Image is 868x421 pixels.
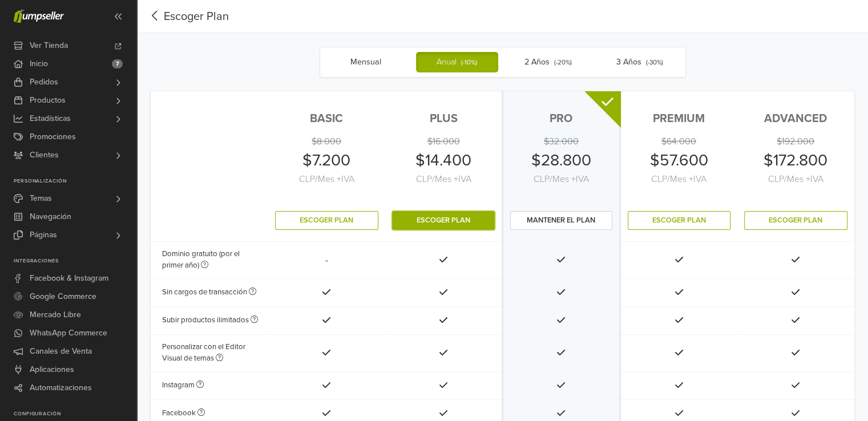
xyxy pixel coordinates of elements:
[744,211,848,230] button: Escoger Plan
[162,408,205,418] span: Facebook
[744,148,848,186] div: $172.800
[777,136,814,147] del: $192.000
[599,52,681,72] label: 3 Años
[30,73,58,91] span: Pedidos
[628,211,730,230] button: Escoger Plan
[661,136,696,147] del: $64.000
[30,37,68,55] span: Ver Tienda
[162,380,204,390] span: Instagram
[275,112,379,126] div: BASIC
[162,315,258,325] span: Subir productos ilimitados
[30,306,81,324] span: Mercado Libre
[275,211,379,230] button: Escoger Plan
[30,379,92,397] span: Automatizaciones
[30,91,66,110] span: Productos
[454,173,471,185] span: + IVA
[162,249,240,270] span: Dominio gratuito (por el primer año)
[30,269,108,288] span: Facebook & Instagram
[628,112,730,126] div: PREMIUM
[146,8,229,25] button: Escoger Plan
[162,288,256,297] span: Sin cargos de transacción
[510,112,612,126] div: PRO
[427,136,460,147] del: $16.000
[392,112,495,126] div: PLUS
[30,361,74,379] span: Aplicaciones
[646,58,663,66] small: (- 30 %)
[268,241,386,278] td: -
[275,148,379,186] div: $7.200
[554,58,572,66] small: (- 20 %)
[30,342,92,361] span: Canales de Venta
[30,324,107,342] span: WhatsApp Commerce
[162,342,245,363] span: Personalizar con el Editor Visual de temas
[325,52,407,72] label: Mensual
[571,173,589,185] span: + IVA
[164,8,229,25] span: Escoger Plan
[461,58,477,66] small: (- 10 %)
[30,146,59,164] span: Clientes
[30,110,71,128] span: Estadísticas
[510,148,612,186] div: $28.800
[30,208,71,226] span: Navegación
[392,148,495,186] div: $14.400
[416,52,498,72] label: Anual
[30,189,52,208] span: Temas
[30,128,76,146] span: Promociones
[275,172,379,186] span: CLP / Mes
[628,172,730,186] span: CLP / Mes
[337,173,354,185] span: + IVA
[744,112,848,126] div: ADVANCED
[689,173,706,185] span: + IVA
[30,55,48,73] span: Inicio
[806,173,823,185] span: + IVA
[510,172,612,186] span: CLP / Mes
[14,258,136,265] p: Integraciones
[14,178,136,185] p: Personalización
[392,211,495,230] button: Escoger Plan
[392,172,495,186] span: CLP / Mes
[628,148,730,186] div: $57.600
[30,288,96,306] span: Google Commerce
[30,226,57,244] span: Páginas
[544,136,579,147] del: $32.000
[507,52,590,72] label: 2 Años
[14,411,136,418] p: Configuración
[510,211,612,230] button: mantener el plan
[312,136,341,147] del: $8.000
[744,172,848,186] span: CLP / Mes
[112,59,123,68] span: 7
